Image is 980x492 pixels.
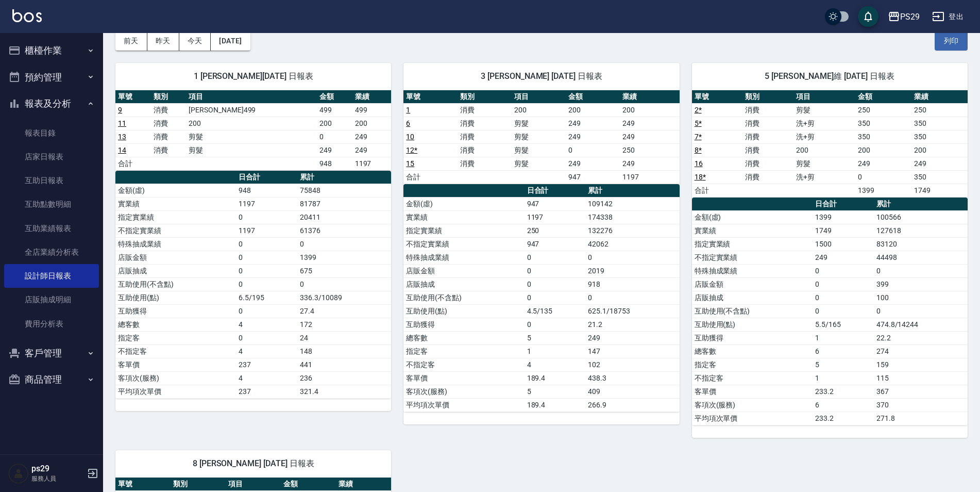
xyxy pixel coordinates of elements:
td: 42062 [585,237,679,251]
span: 5 [PERSON_NAME]維 [DATE] 日報表 [704,71,955,81]
td: 金額(虛) [115,184,236,197]
td: 6 [813,345,874,358]
td: 200 [620,103,680,117]
td: 233.2 [813,412,874,425]
td: 1749 [911,184,968,197]
a: 6 [406,119,410,127]
td: 249 [620,130,680,143]
td: 172 [297,318,391,331]
td: 249 [911,157,968,170]
td: 總客數 [692,345,813,358]
th: 類別 [458,90,512,104]
button: 預約管理 [4,64,99,91]
td: 剪髮 [186,143,317,157]
td: 61376 [297,224,391,237]
td: 1 [525,345,586,358]
th: 項目 [226,478,281,491]
td: 客項次(服務) [403,385,524,398]
td: 消費 [151,117,187,130]
button: 報表及分析 [4,90,99,117]
a: 14 [118,146,126,154]
button: 客戶管理 [4,340,99,367]
td: 948 [236,184,297,197]
td: 0 [566,143,620,157]
a: 10 [406,133,414,141]
td: 947 [566,170,620,184]
td: 店販抽成 [115,264,236,277]
td: 100 [874,291,968,304]
td: 消費 [458,143,512,157]
td: 44498 [874,251,968,264]
img: Logo [12,9,42,22]
td: 特殊抽成業績 [115,237,236,251]
td: 147 [585,345,679,358]
td: 0 [236,251,297,264]
td: 132276 [585,224,679,237]
td: 店販抽成 [403,277,524,291]
td: 消費 [742,130,793,143]
td: 指定實業績 [692,237,813,251]
td: 474.8/14244 [874,318,968,331]
td: 22.2 [874,331,968,345]
th: 業績 [911,90,968,104]
button: 昨天 [147,31,179,51]
td: 消費 [458,117,512,130]
td: 剪髮 [512,157,566,170]
td: 消費 [742,157,793,170]
td: 499 [352,103,392,117]
td: 0 [236,237,297,251]
td: 4 [236,345,297,358]
td: 不指定實業績 [403,237,524,251]
button: 前天 [115,31,147,51]
td: 5.5/165 [813,318,874,331]
td: 4.5/135 [525,304,586,318]
a: 費用分析表 [4,312,99,336]
a: 報表目錄 [4,121,99,145]
td: 剪髮 [186,130,317,143]
td: 洗+剪 [793,117,855,130]
td: 不指定實業績 [692,251,813,264]
td: 指定實業績 [403,224,524,237]
td: 0 [525,264,586,277]
td: 81787 [297,197,391,210]
table: a dense table [403,90,679,184]
td: 0 [813,264,874,277]
h5: ps29 [31,464,84,474]
td: 0 [297,237,391,251]
td: 消費 [458,130,512,143]
th: 日合計 [525,184,586,198]
td: 不指定客 [692,371,813,385]
td: 實業績 [403,210,524,224]
td: 1399 [855,184,911,197]
td: 指定客 [692,358,813,371]
table: a dense table [692,198,968,425]
td: 367 [874,385,968,398]
td: 金額(虛) [692,210,813,224]
td: 0 [236,264,297,277]
td: 1399 [297,251,391,264]
td: 店販金額 [403,264,524,277]
td: 不指定客 [403,358,524,371]
table: a dense table [403,184,679,412]
td: 249 [620,157,680,170]
td: 0 [297,277,391,291]
td: 249 [352,143,392,157]
th: 項目 [186,90,317,104]
th: 單號 [403,90,458,104]
td: 249 [620,117,680,130]
td: 客單價 [692,385,813,398]
a: 全店業績分析表 [4,240,99,264]
button: save [858,6,878,27]
td: 249 [317,143,352,157]
td: 274 [874,345,968,358]
td: 不指定實業績 [115,224,236,237]
td: 350 [911,130,968,143]
td: 店販金額 [115,251,236,264]
th: 金額 [855,90,911,104]
td: 24 [297,331,391,345]
td: 27.4 [297,304,391,318]
th: 類別 [171,478,226,491]
td: 350 [911,170,968,184]
td: 438.3 [585,371,679,385]
span: 1 [PERSON_NAME][DATE] 日報表 [128,71,379,81]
